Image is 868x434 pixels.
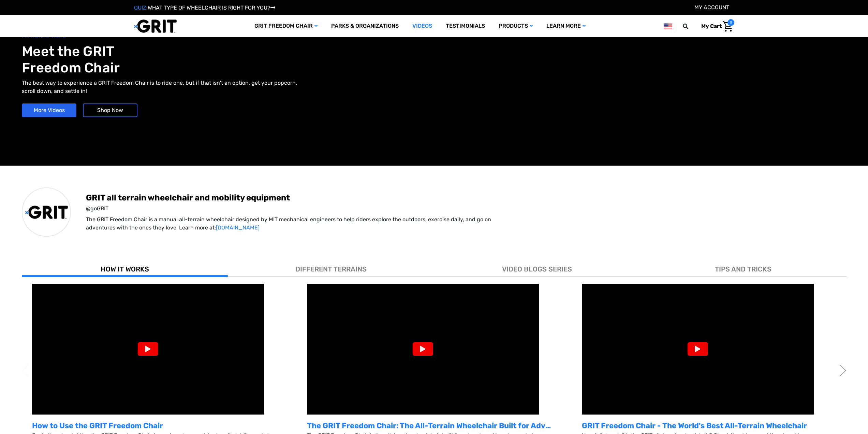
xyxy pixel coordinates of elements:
a: QUIZ:WHAT TYPE OF WHEELCHAIR IS RIGHT FOR YOU? [134,4,275,11]
span: QUIZ: [134,4,148,11]
span: HOW IT WORKS [101,265,149,273]
a: Videos [406,15,439,37]
a: Cart with 0 items [696,19,734,33]
a: Learn More [540,15,592,37]
p: The GRIT Freedom Chair is a manual all-terrain wheelchair designed by MIT mechanical engineers to... [86,215,492,232]
a: Account [694,4,729,11]
p: The best way to experience a GRIT Freedom Chair is to ride one, but if that isn't an option, get ... [22,79,310,95]
img: GRIT All-Terrain Wheelchair and Mobility Equipment [25,205,68,219]
p: How to Use the GRIT Freedom Chair [32,420,286,431]
span: My Cart [701,23,722,29]
a: GRIT Freedom Chair [248,15,324,37]
a: Parks & Organizations [324,15,406,37]
span: DIFFERENT TERRAINS [295,265,367,273]
img: us.png [664,22,672,30]
p: GRIT Freedom Chair - The World's Best All-Terrain Wheelchair [582,420,836,431]
span: GRIT all terrain wheelchair and mobility equipment [86,192,666,203]
img: GRIT All-Terrain Wheelchair and Mobility Equipment [134,19,177,33]
button: Previous [22,360,29,381]
input: Search [686,19,696,33]
span: 0 [727,19,734,26]
a: [DOMAIN_NAME] [216,224,260,231]
span: @goGRIT [86,205,666,213]
h1: Meet the GRIT Freedom Chair [22,43,434,76]
img: Cart [723,21,733,32]
a: More Videos [22,103,76,117]
span: TIPS AND TRICKS [715,265,771,273]
span: VIDEO BLOGS SERIES [502,265,572,273]
a: Products [492,15,540,37]
a: Testimonials [439,15,492,37]
a: Shop Now [83,103,137,117]
iframe: YouTube video player [438,22,843,141]
button: Next [839,360,846,381]
p: The GRIT Freedom Chair: The All-Terrain Wheelchair Built for Adventure [307,420,561,431]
